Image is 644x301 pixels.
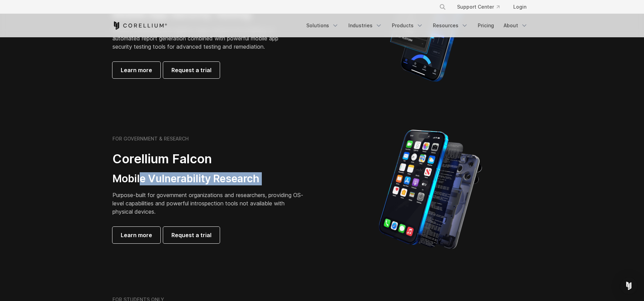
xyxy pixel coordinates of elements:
a: Learn more [112,227,160,243]
button: Search [436,1,449,13]
div: Open Intercom Messenger [621,278,637,294]
a: Request a trial [163,227,220,243]
a: Support Center [452,1,505,13]
span: Learn more [121,66,152,74]
span: Learn more [121,231,152,239]
a: Resources [429,19,472,32]
div: Navigation Menu [431,1,532,13]
a: Products [388,19,427,32]
a: Industries [344,19,386,32]
div: Navigation Menu [302,19,532,32]
a: Pricing [474,19,498,32]
a: Corellium Home [112,21,167,30]
p: Security pentesting and AppSec teams will love the simplicity of automated report generation comb... [112,26,289,51]
img: iPhone model separated into the mechanics used to build the physical device. [378,129,482,250]
span: Request a trial [171,66,211,74]
p: Purpose-built for government organizations and researchers, providing OS-level capabilities and p... [112,191,306,216]
span: Request a trial [171,231,211,239]
h2: Corellium Falcon [112,151,306,167]
a: Login [508,1,532,13]
h6: FOR GOVERNMENT & RESEARCH [112,136,189,142]
a: About [499,19,532,32]
a: Request a trial [163,62,220,78]
a: Solutions [302,19,343,32]
a: Learn more [112,62,160,78]
h3: Mobile Vulnerability Research [112,172,306,185]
